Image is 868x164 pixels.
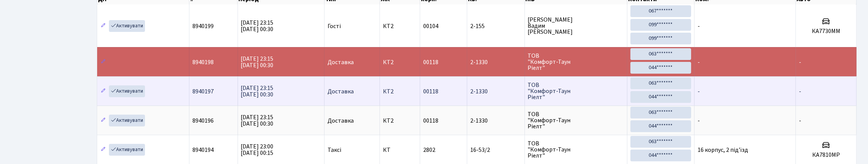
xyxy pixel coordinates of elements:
span: [DATE] 23:00 [DATE] 00:15 [241,142,274,157]
span: КТ [383,147,417,153]
span: [PERSON_NAME] Вадим [PERSON_NAME] [528,17,624,35]
span: 8940198 [192,58,214,66]
span: КТ2 [383,59,417,65]
span: КТ2 [383,118,417,124]
h5: КА7730ММ [799,28,853,35]
span: 00118 [423,58,438,66]
span: 8940194 [192,146,214,154]
span: ТОВ "Комфорт-Таун Ріелт" [528,53,624,71]
span: [DATE] 23:15 [DATE] 00:30 [241,55,274,69]
span: 16-53/2 [470,147,521,153]
span: 16 корпус, 2 під'їзд [698,146,748,154]
span: 2802 [423,146,435,154]
span: - [698,58,700,66]
h5: КА7810МР [799,151,853,159]
span: Гості [328,23,341,29]
span: Доставка [328,88,354,95]
a: Активувати [109,144,145,156]
a: Активувати [109,85,145,97]
a: Активувати [109,115,145,126]
span: Доставка [328,118,354,124]
span: 8940199 [192,22,214,30]
span: 8940196 [192,117,214,125]
a: Активувати [109,20,145,32]
span: - [698,87,700,96]
span: - [698,117,700,125]
span: ТОВ "Комфорт-Таун Ріелт" [528,140,624,159]
span: [DATE] 23:15 [DATE] 00:30 [241,84,274,99]
span: 2-1330 [470,88,521,95]
span: - [698,22,700,30]
span: - [799,87,801,96]
span: 2-1330 [470,59,521,65]
span: Доставка [328,59,354,65]
span: КТ2 [383,88,417,95]
span: - [799,58,801,66]
span: 00118 [423,87,438,96]
span: 8940197 [192,87,214,96]
span: Таксі [328,147,341,153]
span: - [799,117,801,125]
span: 00104 [423,22,438,30]
span: ТОВ "Комфорт-Таун Ріелт" [528,82,624,100]
span: [DATE] 23:15 [DATE] 00:30 [241,19,274,33]
span: 2-1330 [470,118,521,124]
span: [DATE] 23:15 [DATE] 00:30 [241,113,274,128]
span: 2-155 [470,23,521,29]
span: КТ2 [383,23,417,29]
span: ТОВ "Комфорт-Таун Ріелт" [528,111,624,129]
span: 00118 [423,117,438,125]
